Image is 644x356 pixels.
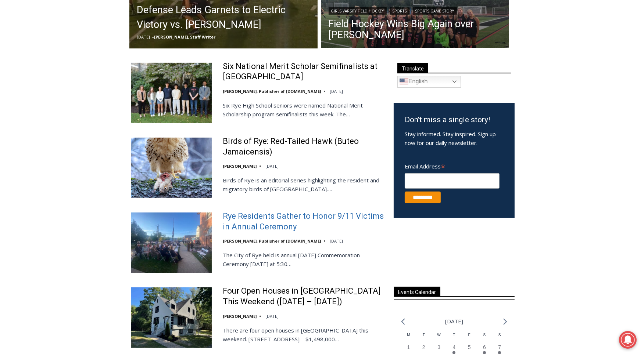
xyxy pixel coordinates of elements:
[223,163,257,169] a: [PERSON_NAME]
[452,351,455,354] em: Has events
[492,332,507,344] div: Sunday
[329,18,502,40] a: Field Hockey Wins Big Again over [PERSON_NAME]
[437,344,440,350] time: 3
[131,287,212,348] img: Four Open Houses in Rye This Weekend (September 13 – 14)
[265,163,279,169] time: [DATE]
[397,76,461,88] a: English
[223,101,384,119] p: Six Rye High School seniors were named National Merit Scholarship program semifinalists this week...
[394,287,440,297] span: Events Calendar
[498,333,501,337] span: S
[405,114,504,126] h3: Don’t miss a single story!
[223,61,384,82] a: Six National Merit Scholar Semifinalists at [GEOGRAPHIC_DATA]
[131,138,212,198] img: Birds of Rye: Red-Tailed Hawk (Buteo Jamaicensis)
[223,238,321,244] a: [PERSON_NAME], Publisher of [DOMAIN_NAME]
[453,344,456,350] time: 4
[223,286,384,307] a: Four Open Houses in [GEOGRAPHIC_DATA] This Weekend ([DATE] – [DATE])
[498,344,501,350] time: 7
[462,332,477,344] div: Friday
[468,333,471,337] span: F
[503,318,507,325] a: Next month
[405,159,500,172] label: Email Address
[223,251,384,268] p: The City of Rye held is annual [DATE] Commemoration Ceremony [DATE] at 5:30…
[152,34,154,40] span: –
[223,88,321,94] a: [PERSON_NAME], Publisher of [DOMAIN_NAME]
[329,7,387,15] a: Girls Varsity Field Hockey
[401,318,405,325] a: Previous month
[131,212,212,273] img: Rye Residents Gather to Honor 9/11 Victims in Annual Ceremony
[330,88,343,94] time: [DATE]
[397,63,428,73] span: Translate
[223,211,384,232] a: Rye Residents Gather to Honor 9/11 Victims in Annual Ceremony
[223,136,384,157] a: Birds of Rye: Red-Tailed Hawk (Buteo Jamaicensis)
[154,34,215,40] a: [PERSON_NAME], Staff Writer
[447,332,462,344] div: Thursday
[137,3,310,32] a: Defense Leads Garnets to Electric Victory vs. [PERSON_NAME]
[483,351,486,354] em: Has events
[437,333,440,337] span: W
[329,6,502,15] div: | |
[477,332,492,344] div: Saturday
[390,7,409,15] a: Sports
[483,344,486,350] time: 6
[405,130,504,147] p: Stay informed. Stay inspired. Sign up now for our daily newsletter.
[223,313,257,319] a: [PERSON_NAME]
[407,344,410,350] time: 1
[401,332,416,344] div: Monday
[416,332,431,344] div: Tuesday
[445,316,463,326] li: [DATE]
[498,351,501,354] em: Has events
[422,344,425,350] time: 2
[413,7,457,15] a: Sports Game Story
[223,326,384,344] p: There are four open houses in [GEOGRAPHIC_DATA] this weekend. [STREET_ADDRESS] – $1,498,000…
[265,313,279,319] time: [DATE]
[483,333,486,337] span: S
[423,333,425,337] span: T
[432,332,447,344] div: Wednesday
[400,77,408,86] img: en
[453,333,455,337] span: T
[131,63,212,123] img: Six National Merit Scholar Semifinalists at Rye High
[137,34,150,40] time: [DATE]
[407,333,410,337] span: M
[330,238,343,244] time: [DATE]
[468,344,471,350] time: 5
[223,176,384,193] p: Birds of Rye is an editorial series highlighting the resident and migratory birds of [GEOGRAPHIC_...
